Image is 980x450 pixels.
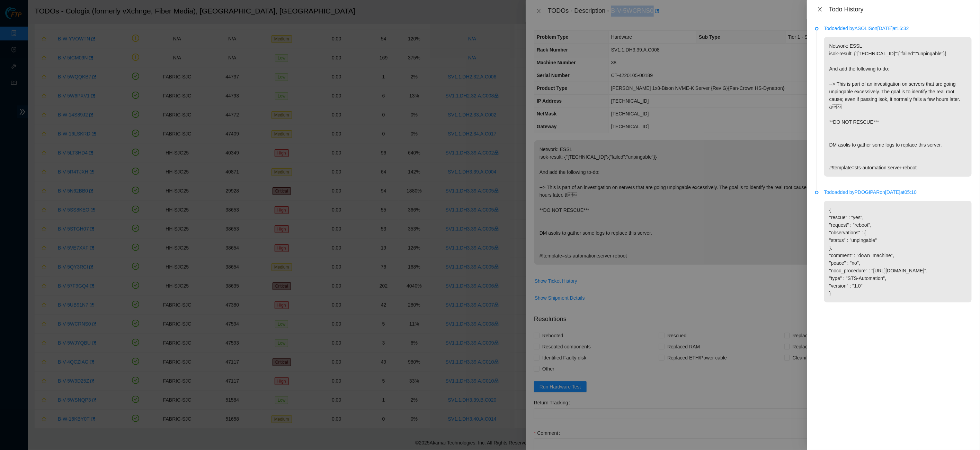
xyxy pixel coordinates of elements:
[824,188,972,196] p: Todo added by PDOGIPAR on [DATE] at 05:10
[824,25,972,32] p: Todo added by ASOLIS on [DATE] at 16:32
[824,37,972,177] p: Network: ESSL isok-result: {"[TECHNICAL_ID]":{"failed":"unpingable"}} And add the following to-do...
[817,7,823,12] span: close
[829,6,972,13] div: Todo History
[824,201,972,302] p: { "rescue" : "yes", "request" : "reboot", "observations" : { "status" : "unpingable" }, "comment"...
[815,6,825,13] button: Close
